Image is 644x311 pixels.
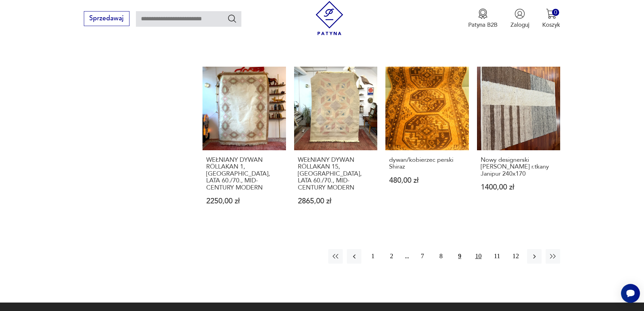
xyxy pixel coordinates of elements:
[510,8,529,29] button: Zaloguj
[477,67,560,221] a: Nowy designerski dywan indyjski r.tkany Janipur 240x170Nowy designerski [PERSON_NAME] r.tkany Jan...
[298,198,374,205] p: 2865,00 zł
[312,1,347,35] img: Patyna - sklep z meblami i dekoracjami vintage
[515,8,525,19] img: Ikonka użytkownika
[294,67,378,221] a: WEŁNIANY DYWAN RÖLLAKAN 15, SZWECJA, LATA 60./70., MID-CENTURY MODERNWEŁNIANY DYWAN RÖLLAKAN 15, ...
[206,157,282,191] h3: WEŁNIANY DYWAN RÖLLAKAN 1, [GEOGRAPHIC_DATA], LATA 60./70., MID-CENTURY MODERN
[84,11,129,26] button: Sprzedawaj
[508,249,523,264] button: 12
[510,21,529,29] p: Zaloguj
[298,157,374,191] h3: WEŁNIANY DYWAN RÖLLAKAN 15, [GEOGRAPHIC_DATA], LATA 60./70., MID-CENTURY MODERN
[365,249,380,264] button: 1
[468,21,498,29] p: Patyna B2B
[471,249,485,264] button: 10
[546,8,556,19] img: Ikona koszyka
[481,157,557,177] h3: Nowy designerski [PERSON_NAME] r.tkany Janipur 240x170
[481,184,557,191] p: 1400,00 zł
[84,16,129,22] a: Sprzedawaj
[202,67,286,221] a: WEŁNIANY DYWAN RÖLLAKAN 1, SZWECJA, LATA 60./70., MID-CENTURY MODERNWEŁNIANY DYWAN RÖLLAKAN 1, [G...
[490,249,504,264] button: 11
[468,8,498,29] a: Ikona medaluPatyna B2B
[452,249,467,264] button: 9
[434,249,448,264] button: 8
[385,67,469,221] a: dywan/kobierzec perski Shirazdywan/kobierzec perski Shiraz480,00 zł
[468,8,498,29] button: Patyna B2B
[389,157,465,171] h3: dywan/kobierzec perski Shiraz
[384,249,399,264] button: 2
[621,284,640,303] iframe: Smartsupp widget button
[227,14,237,23] button: Szukaj
[542,21,560,29] p: Koszyk
[415,249,430,264] button: 7
[389,177,465,184] p: 480,00 zł
[206,198,282,205] p: 2250,00 zł
[552,9,559,16] div: 0
[542,8,560,29] button: 0Koszyk
[478,8,488,19] img: Ikona medalu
